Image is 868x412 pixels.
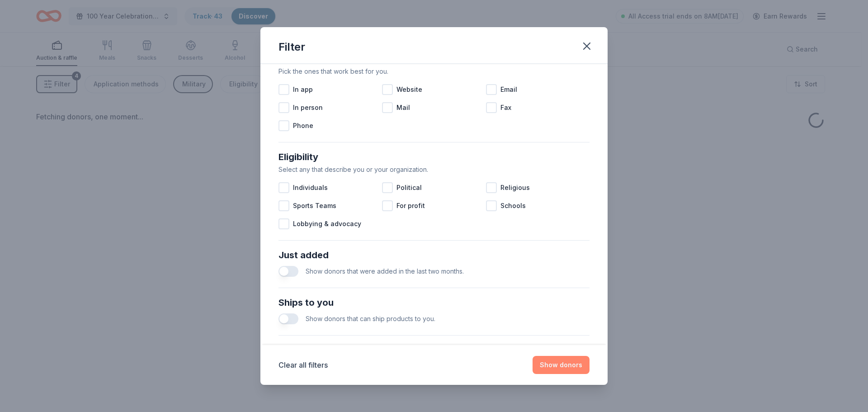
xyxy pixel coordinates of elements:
button: Clear all filters [278,360,328,370]
div: Just added [278,248,590,262]
span: Website [396,84,422,95]
span: Mail [396,102,410,113]
span: Schools [500,200,526,211]
div: Eligibility [278,150,590,164]
span: Political [396,182,422,193]
span: In person [293,102,323,113]
span: For profit [396,200,425,211]
span: In app [293,84,313,95]
span: Email [500,84,517,95]
div: Virtual events [278,343,590,357]
span: Show donors that can ship products to you. [306,315,435,322]
span: Individuals [293,182,328,193]
span: Fax [500,102,511,113]
div: Select any that describe you or your organization. [278,164,590,175]
button: Show donors [533,356,590,374]
span: Show donors that were added in the last two months. [306,267,464,275]
div: Filter [278,40,305,54]
span: Religious [500,182,530,193]
span: Phone [293,120,313,131]
div: Pick the ones that work best for you. [278,66,590,77]
span: Lobbying & advocacy [293,218,361,229]
span: Sports Teams [293,200,336,211]
div: Ships to you [278,295,590,310]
